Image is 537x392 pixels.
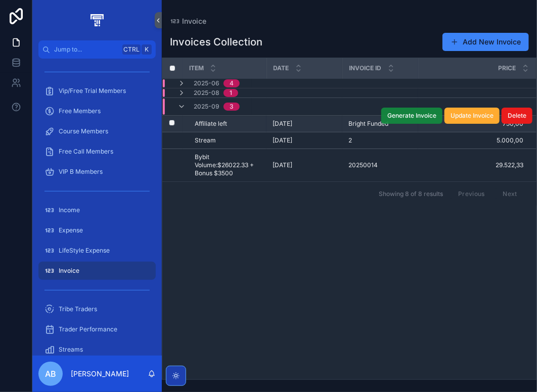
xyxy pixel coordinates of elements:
span: Course Members [59,127,108,135]
span: Bright Funded [348,120,388,128]
a: Stream [195,136,260,144]
span: Invoice ID [349,64,382,72]
p: [PERSON_NAME] [71,369,129,379]
span: AB [45,368,56,380]
div: scrollable content [32,59,162,356]
a: Bybit Volume:$26022.33 + Bonus $3500 [195,153,260,177]
span: LifeStyle Expense [59,247,110,255]
h1: Invoices Collection [170,35,262,49]
span: [DATE] [273,136,292,144]
span: [DATE] [273,161,292,169]
a: 5.000,00 [419,136,523,144]
button: Delete [502,108,532,124]
a: Vip/Free Trial Members [38,82,156,100]
a: 2 [348,136,412,144]
a: VIP B Members [38,163,156,181]
span: Income [59,206,80,214]
a: 20250014 [348,161,412,169]
span: Item [189,64,204,72]
span: Invoice [182,16,206,26]
span: 20250014 [348,161,378,169]
a: [DATE] [273,136,336,144]
span: Vip/Free Trial Members [59,87,126,95]
img: App logo [88,12,105,28]
div: 4 [230,79,234,87]
a: 750,00 [419,120,523,128]
span: Showing 8 of 8 results [379,190,443,198]
a: Free Members [38,102,156,120]
a: 29.522,33 [419,161,523,169]
button: Jump to...CtrlK [38,40,156,59]
span: Delete [508,112,526,120]
a: Invoice [170,16,206,26]
a: Invoice [38,262,156,280]
span: Expense [59,226,83,234]
button: Update Invoice [444,108,500,124]
span: 2 [348,136,352,144]
a: Streams [38,340,156,359]
span: Generate Invoice [387,112,436,120]
span: Streams [59,346,83,354]
a: Course Members [38,122,156,140]
button: Generate Invoice [381,108,442,124]
span: Invoice [59,267,79,275]
a: [DATE] [273,161,336,169]
span: Update Invoice [451,112,494,120]
a: Affiliate left [195,120,260,128]
div: 1 [230,89,232,97]
a: Bright Funded [348,120,412,128]
a: Expense [38,221,156,239]
span: Jump to... [54,45,118,54]
a: LifeStyle Expense [38,241,156,260]
a: [DATE] [273,120,336,128]
span: VIP B Members [59,168,103,176]
a: Income [38,201,156,219]
span: Free Call Members [59,148,113,156]
span: Tribe Traders [59,305,97,313]
a: Tribe Traders [38,300,156,318]
span: Ctrl [122,44,141,55]
a: Free Call Members [38,142,156,161]
span: Trader Performance [59,325,117,333]
span: K [143,45,151,54]
span: 2025-08 [194,89,219,97]
div: 3 [230,103,234,111]
span: [DATE] [273,120,292,128]
button: Add New Invoice [442,33,529,51]
span: Date [274,64,289,72]
span: 2025-06 [194,79,219,87]
span: 2025-09 [194,103,219,111]
span: Affiliate left [195,120,227,128]
span: Price [499,64,516,72]
span: Stream [195,136,216,144]
a: Trader Performance [38,320,156,338]
span: Free Members [59,107,101,115]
